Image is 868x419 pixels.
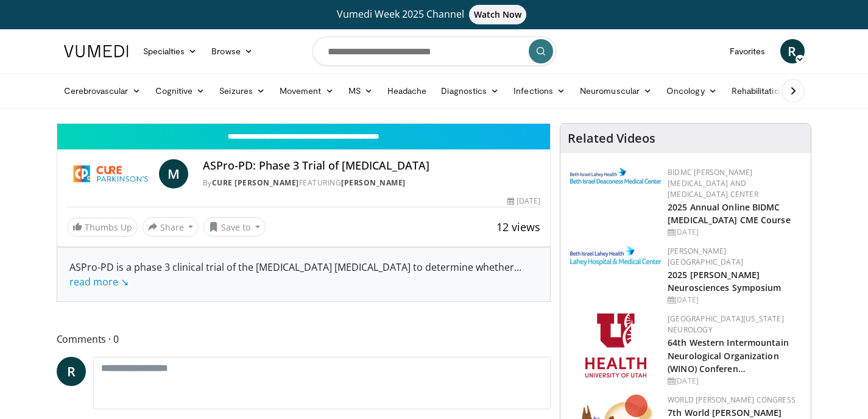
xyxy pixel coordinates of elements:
div: By FEATURING [203,177,540,188]
img: e7977282-282c-4444-820d-7cc2733560fd.jpg.150x105_q85_autocrop_double_scale_upscale_version-0.2.jpg [570,246,662,266]
div: [DATE] [668,295,801,306]
a: Movement [272,79,341,103]
h4: ASPro-PD: Phase 3 Trial of [MEDICAL_DATA] [203,159,540,173]
img: f6362829-b0a3-407d-a044-59546adfd345.png.150x105_q85_autocrop_double_scale_upscale_version-0.2.png [585,313,646,378]
button: Save to [203,217,266,237]
a: Cognitive [148,79,213,103]
a: read more ↘ [69,275,129,288]
a: 64th Western Intermountain Neurological Organization (WINO) Conferen… [668,337,789,374]
a: Favorites [722,39,773,63]
span: Watch Now [469,5,527,24]
span: 12 views [496,220,540,234]
a: Browse [204,39,260,63]
a: [PERSON_NAME][GEOGRAPHIC_DATA] [668,246,743,267]
a: Vumedi Week 2025 ChannelWatch Now [66,5,803,24]
a: 2025 [PERSON_NAME] Neurosciences Symposium [668,269,781,293]
button: Share [143,217,199,237]
img: c96b19ec-a48b-46a9-9095-935f19585444.png.150x105_q85_autocrop_double_scale_upscale_version-0.2.png [570,168,662,184]
a: Neuromuscular [573,79,659,103]
div: ASPro-PD is a phase 3 clinical trial of the [MEDICAL_DATA] [MEDICAL_DATA] to determine whether [69,260,538,289]
a: BIDMC [PERSON_NAME][MEDICAL_DATA] and [MEDICAL_DATA] Center [668,167,758,199]
a: R [780,39,805,63]
img: VuMedi Logo [64,45,129,57]
a: M [159,159,188,188]
span: Vumedi Week 2025 Channel [337,7,532,21]
div: [DATE] [507,196,540,207]
a: MS [341,79,380,103]
input: Search topics, interventions [312,37,556,66]
a: Thumbs Up [67,218,138,237]
h4: Related Videos [568,131,655,146]
a: [PERSON_NAME] [341,177,406,188]
a: Oncology [659,79,724,103]
a: Seizures [212,79,272,103]
div: [DATE] [668,376,801,387]
a: World [PERSON_NAME] Congress [668,395,796,405]
a: 2025 Annual Online BIDMC [MEDICAL_DATA] CME Course [668,201,791,226]
a: Specialties [136,39,205,63]
a: Cure [PERSON_NAME] [212,177,299,188]
a: Rehabilitation [724,79,791,103]
a: Headache [380,79,434,103]
a: Infections [506,79,573,103]
span: Comments 0 [57,331,551,347]
a: [GEOGRAPHIC_DATA][US_STATE] Neurology [668,313,784,335]
a: R [57,357,86,386]
img: Cure Parkinson's [67,159,154,188]
div: [DATE] [668,227,801,238]
a: Diagnostics [434,79,506,103]
a: Cerebrovascular [57,79,148,103]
